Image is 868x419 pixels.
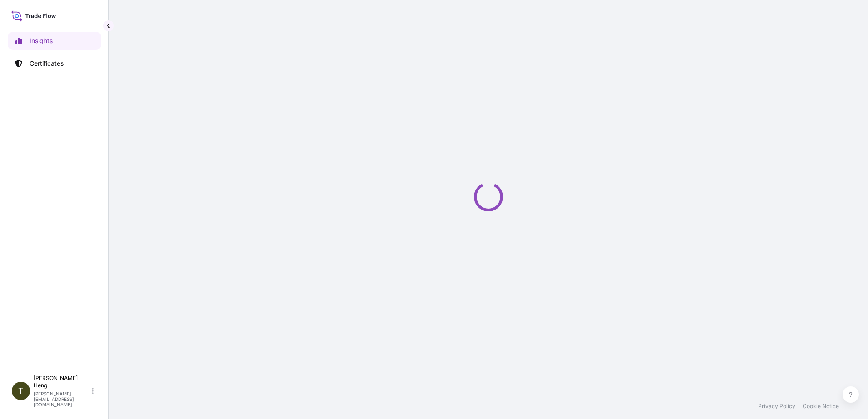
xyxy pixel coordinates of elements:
[34,375,90,389] p: [PERSON_NAME] Heng
[758,403,795,410] a: Privacy Policy
[8,54,101,73] a: Certificates
[8,32,101,50] a: Insights
[18,386,24,395] span: T
[30,36,53,45] p: Insights
[803,403,839,410] a: Cookie Notice
[34,391,90,407] p: [PERSON_NAME][EMAIL_ADDRESS][DOMAIN_NAME]
[30,59,64,68] p: Certificates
